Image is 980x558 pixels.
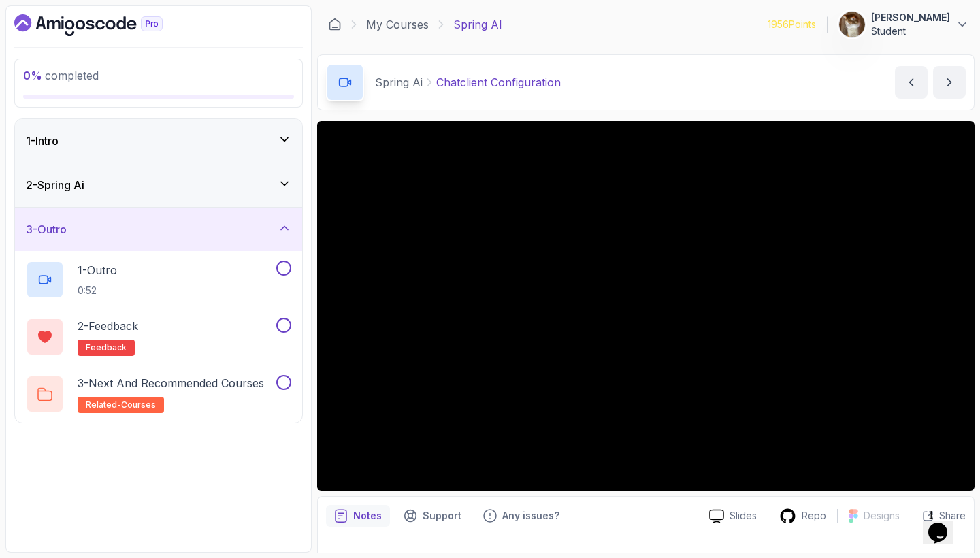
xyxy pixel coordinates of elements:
[26,221,67,237] h3: 3 - Outro
[78,318,138,334] p: 2 - Feedback
[26,177,84,193] h3: 2 - Spring Ai
[911,509,966,523] button: Share
[698,509,768,523] a: Slides
[768,508,837,525] a: Repo
[26,318,291,356] button: 2-Feedbackfeedback
[453,16,502,33] p: Spring AI
[502,509,559,523] p: Any issues?
[23,69,42,82] span: 0 %
[78,262,117,278] p: 1 - Outro
[15,208,302,251] button: 3-Outro
[923,504,966,544] iframe: chat widget
[326,505,390,527] button: notes button
[395,505,470,527] button: Support button
[15,119,302,163] button: 1-Intro
[871,11,950,24] p: [PERSON_NAME]
[353,509,382,523] p: Notes
[86,399,156,410] span: related-courses
[317,121,975,491] iframe: 9 - ChatClient Configuration
[26,261,291,299] button: 1-Outro0:52
[26,133,59,149] h3: 1 - Intro
[86,342,127,353] span: feedback
[26,375,291,413] button: 3-Next and Recommended Coursesrelated-courses
[839,12,865,37] img: user profile image
[871,24,950,38] p: Student
[423,509,461,523] p: Support
[864,509,900,523] p: Designs
[768,18,816,31] p: 1956 Points
[730,509,757,523] p: Slides
[14,14,194,36] a: Dashboard
[802,509,826,523] p: Repo
[375,74,423,91] p: Spring Ai
[933,66,966,99] button: next content
[436,74,561,91] p: Chatclient Configuration
[78,375,264,391] p: 3 - Next and Recommended Courses
[838,11,969,38] button: user profile image[PERSON_NAME]Student
[23,69,99,82] span: completed
[366,16,429,33] a: My Courses
[15,163,302,207] button: 2-Spring Ai
[895,66,928,99] button: previous content
[78,284,117,297] p: 0:52
[328,18,342,31] a: Dashboard
[475,505,568,527] button: Feedback button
